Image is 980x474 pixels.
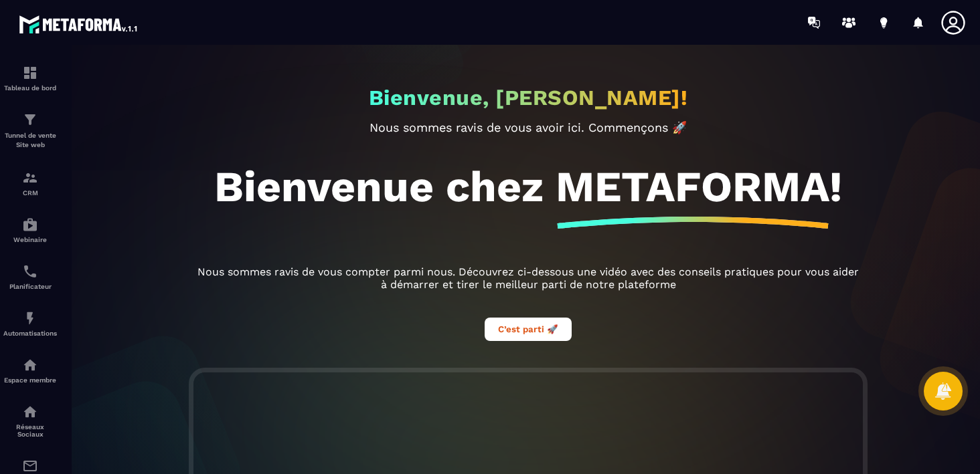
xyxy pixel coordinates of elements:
[22,404,38,420] img: social-network
[3,330,57,337] p: Automatisations
[3,131,57,150] p: Tunnel de vente Site web
[19,12,139,36] img: logo
[369,85,688,110] h2: Bienvenue, [PERSON_NAME]!
[22,357,38,373] img: automations
[3,253,57,300] a: schedulerschedulerPlanificateur
[3,236,57,243] p: Webinaire
[22,170,38,186] img: formation
[485,318,572,341] button: C’est parti 🚀
[3,189,57,197] p: CRM
[3,423,57,438] p: Réseaux Sociaux
[193,120,863,134] p: Nous sommes ravis de vous avoir ici. Commençons 🚀
[3,55,57,102] a: formationformationTableau de bord
[22,310,38,326] img: automations
[22,217,38,233] img: automations
[3,102,57,160] a: formationformationTunnel de vente Site web
[3,394,57,448] a: social-networksocial-networkRéseaux Sociaux
[214,161,842,212] h1: Bienvenue chez METAFORMA!
[485,322,572,335] a: C’est parti 🚀
[3,84,57,92] p: Tableau de bord
[193,265,863,291] p: Nous sommes ravis de vous compter parmi nous. Découvrez ci-dessous une vidéo avec des conseils pr...
[22,112,38,128] img: formation
[22,65,38,81] img: formation
[22,263,38,279] img: scheduler
[3,300,57,347] a: automationsautomationsAutomatisations
[3,207,57,253] a: automationsautomationsWebinaire
[3,376,57,384] p: Espace membre
[22,458,38,474] img: email
[3,347,57,394] a: automationsautomationsEspace membre
[3,160,57,207] a: formationformationCRM
[3,283,57,290] p: Planificateur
